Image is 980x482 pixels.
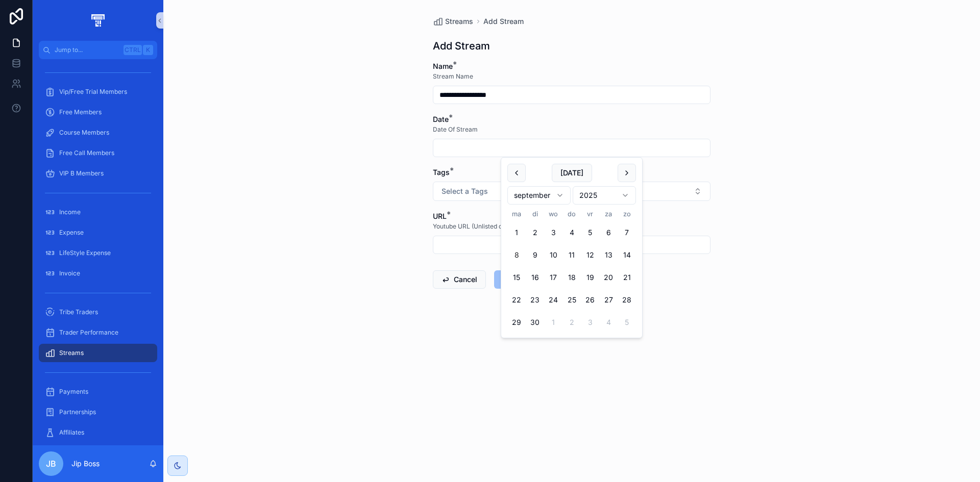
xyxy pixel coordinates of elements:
a: Vip/Free Trial Members [39,83,157,101]
button: zondag 28 september 2025 [618,291,636,309]
span: Vip/Free Trial Members [59,88,127,96]
button: woensdag 10 september 2025 [544,246,562,264]
button: vrijdag 3 oktober 2025 [581,313,599,332]
img: App logo [89,12,106,29]
button: dinsdag 9 september 2025 [526,246,544,264]
button: maandag 15 september 2025 [507,268,526,287]
span: Income [59,208,81,216]
p: Jip Boss [71,459,100,469]
span: Trader Performance [59,328,118,337]
span: Expense [59,229,84,237]
span: Streams [445,16,473,27]
span: Ctrl [124,45,142,55]
button: Select Button [433,182,710,201]
a: Streams [433,16,473,27]
span: Select a Tags [442,186,488,196]
button: vrijdag 19 september 2025 [581,268,599,287]
th: woensdag [544,209,562,219]
button: woensdag 1 oktober 2025 [544,313,562,332]
span: Tags [433,168,450,176]
button: Cancel [433,270,486,289]
button: zaterdag 6 september 2025 [599,223,618,242]
th: vrijdag [581,209,599,219]
button: zaterdag 20 september 2025 [599,268,618,287]
th: zaterdag [599,209,618,219]
a: Free Members [39,103,157,121]
span: Invoice [59,269,80,277]
button: dinsdag 2 september 2025 [526,223,544,242]
button: zondag 5 oktober 2025 [618,313,636,332]
span: Jump to... [55,46,119,54]
button: donderdag 11 september 2025 [562,246,581,264]
th: donderdag [562,209,581,219]
span: Streams [59,349,84,357]
th: zondag [618,209,636,219]
span: URL [433,212,447,220]
a: Invoice [39,264,157,283]
span: Partnerships [59,408,96,416]
span: Affiliates [59,428,84,437]
span: Date Of Stream [433,125,478,134]
button: donderdag 25 september 2025 [562,291,581,309]
a: LifeStyle Expense [39,244,157,262]
a: Streams [39,344,157,362]
th: maandag [507,209,526,219]
span: Name [433,62,453,70]
span: Free Members [59,108,102,116]
a: VIP B Members [39,164,157,183]
a: Affiliates [39,423,157,442]
a: Partnerships [39,403,157,421]
button: zaterdag 4 oktober 2025 [599,313,618,332]
span: Payments [59,388,88,396]
span: Date [433,115,449,123]
button: donderdag 2 oktober 2025 [562,313,581,332]
button: Jump to...CtrlK [39,41,157,59]
div: scrollable content [33,59,163,445]
a: Expense [39,223,157,242]
span: JB [46,458,56,470]
a: Course Members [39,123,157,142]
span: LifeStyle Expense [59,249,111,257]
h1: Add Stream [433,39,490,53]
button: [DATE] [552,164,592,182]
span: Free Call Members [59,149,114,157]
button: donderdag 4 september 2025 [562,223,581,242]
button: woensdag 17 september 2025 [544,268,562,287]
span: Youtube URL (Unlisted or Public) [433,222,526,231]
span: K [144,46,152,54]
a: Tribe Traders [39,303,157,321]
button: zondag 21 september 2025 [618,268,636,287]
a: Free Call Members [39,144,157,162]
button: dinsdag 23 september 2025 [526,291,544,309]
button: dinsdag 30 september 2025 [526,313,544,332]
button: zaterdag 13 september 2025 [599,246,618,264]
button: maandag 1 september 2025 [507,223,526,242]
span: VIP B Members [59,169,104,177]
button: zaterdag 27 september 2025 [599,291,618,309]
button: vrijdag 5 september 2025 [581,223,599,242]
a: Income [39,203,157,221]
span: Stream Name [433,72,473,81]
span: Tribe Traders [59,308,98,316]
a: Trader Performance [39,323,157,342]
a: Add Stream [483,16,524,27]
button: zondag 7 september 2025 [618,223,636,242]
button: maandag 22 september 2025 [507,291,526,309]
button: dinsdag 16 september 2025 [526,268,544,287]
span: Course Members [59,129,109,137]
table: september 2025 [507,209,636,332]
button: Today, maandag 8 september 2025 [507,246,526,264]
a: Payments [39,383,157,401]
button: woensdag 24 september 2025 [544,291,562,309]
button: vrijdag 12 september 2025 [581,246,599,264]
button: woensdag 3 september 2025 [544,223,562,242]
button: maandag 29 september 2025 [507,313,526,332]
button: zondag 14 september 2025 [618,246,636,264]
button: donderdag 18 september 2025 [562,268,581,287]
button: vrijdag 26 september 2025 [581,291,599,309]
th: dinsdag [526,209,544,219]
